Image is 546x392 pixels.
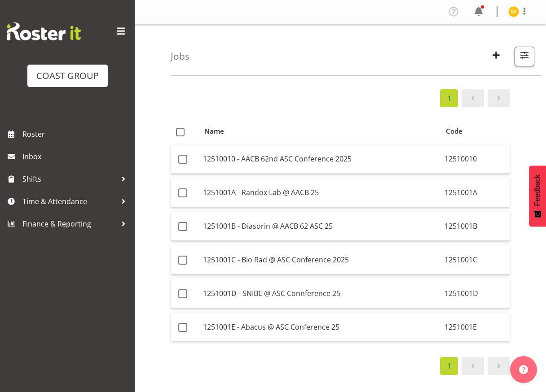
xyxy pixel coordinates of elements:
[22,150,130,163] span: Inbox
[441,144,510,174] td: 12510010
[204,126,224,136] span: Name
[22,217,117,231] span: Finance & Reporting
[171,51,189,61] h4: Jobs
[199,178,441,207] td: 1251001A - Randox Lab @ AACB 25
[441,279,510,308] td: 1251001D
[199,279,441,308] td: 1251001D - SNIBE @ ASC Connference 25
[441,313,510,341] td: 1251001E
[199,245,441,274] td: 1251001C - Bio Rad @ ASC Conference 2025
[22,195,117,208] span: Time & Attendance
[36,69,99,83] div: COAST GROUP
[529,166,546,226] button: Feedback - Show survey
[487,47,506,66] button: Create New Job
[446,126,462,136] span: Code
[533,174,542,206] span: Feedback
[199,212,441,241] td: 1251001B - Diasorin @ AACB 62 ASC 25
[508,6,519,17] img: seon-young-belding8911.jpg
[441,212,510,241] td: 1251001B
[441,178,510,207] td: 1251001A
[519,365,528,374] img: help-xxl-2.png
[7,22,81,40] img: Rosterit website logo
[199,313,441,341] td: 1251001E - Abacus @ ASC Conference 25
[22,127,130,141] span: Roster
[199,144,441,174] td: 12510010 - AACB 62nd ASC Conference 2025
[22,172,117,186] span: Shifts
[441,245,510,274] td: 1251001C
[515,47,534,66] button: Filter Jobs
